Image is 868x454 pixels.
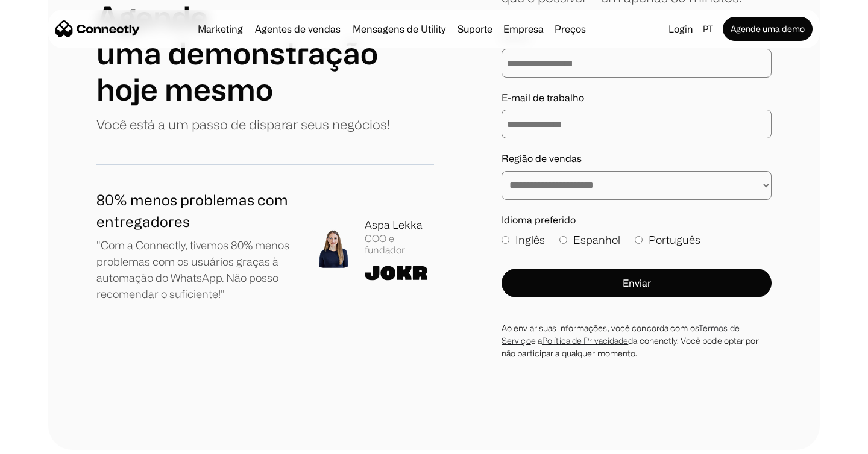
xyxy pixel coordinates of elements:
div: Empresa [503,20,544,37]
div: Aspa Lekka [365,217,434,233]
label: Idioma preferido [502,214,772,226]
a: Login [664,20,698,37]
a: home [55,20,140,38]
input: Espanhol [559,236,567,244]
label: Inglês [502,232,545,248]
div: pt [703,20,713,37]
aside: Language selected: Português (Brasil) [12,432,72,450]
p: Você está a um passo de disparar seus negócios! [96,114,390,134]
input: Português [635,236,643,244]
div: Empresa [500,20,547,37]
a: Termos de Serviço [502,323,740,345]
input: Inglês [502,236,509,244]
ul: Language list [24,433,72,450]
label: Espanhol [559,232,620,248]
div: pt [698,20,720,37]
a: Agentes de vendas [250,24,345,34]
a: Política de Privacidade [542,336,628,345]
p: "Com a Connectly, tivemos 80% menos problemas com os usuários graças à automação do WhatsApp. Não... [96,237,295,302]
label: Região de vendas [502,153,772,164]
a: Preços [550,24,591,34]
button: Enviar [502,269,772,297]
a: Mensagens de Utility [348,24,450,34]
div: COO e fundador [365,233,434,256]
a: Marketing [193,24,248,34]
div: Ao enviar suas informações, você concorda com os e a da conenctly. Você pode optar por não partic... [502,322,772,359]
label: Português [635,232,700,248]
a: Suporte [453,24,497,34]
a: Agende uma demo [723,17,813,41]
label: E-mail de trabalho [502,92,772,104]
h1: 80% menos problemas com entregadores [96,189,295,232]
